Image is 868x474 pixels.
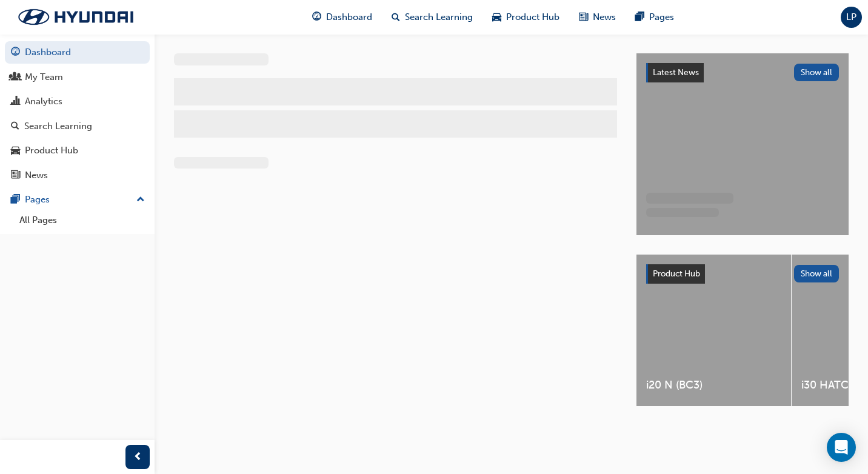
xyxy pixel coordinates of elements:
a: pages-iconPages [626,5,684,30]
span: pages-icon [635,10,644,25]
div: Analytics [25,95,62,108]
span: i20 N (BC3) [646,378,781,392]
button: LP [841,7,862,28]
span: chart-icon [11,96,20,107]
span: people-icon [11,72,20,83]
span: guage-icon [312,10,321,25]
a: Product Hub [5,139,150,162]
img: Trak [6,4,145,30]
span: Product Hub [653,269,700,279]
a: search-iconSearch Learning [382,5,482,30]
div: Product Hub [25,144,78,158]
span: car-icon [492,10,501,25]
span: LP [846,10,856,24]
span: search-icon [392,10,400,25]
button: Show all [794,265,840,282]
a: All Pages [15,211,150,230]
span: news-icon [579,10,588,25]
div: Search Learning [24,119,92,133]
a: i20 N (BC3) [636,255,791,406]
a: Product HubShow all [646,264,839,284]
a: Latest NewsShow all [646,63,839,82]
button: DashboardMy TeamAnalyticsSearch LearningProduct HubNews [5,39,150,189]
div: News [25,169,48,182]
div: My Team [25,70,63,84]
span: news-icon [11,170,20,181]
span: Latest News [653,67,699,78]
a: Search Learning [5,115,150,138]
span: car-icon [11,145,20,156]
a: car-iconProduct Hub [482,5,569,30]
button: Pages [5,189,150,211]
span: Dashboard [326,10,372,24]
a: news-iconNews [569,5,626,30]
span: Product Hub [506,10,559,24]
a: Dashboard [5,41,150,64]
span: pages-icon [11,195,20,205]
span: News [593,10,616,24]
a: guage-iconDashboard [302,5,382,30]
span: prev-icon [133,450,142,465]
span: search-icon [11,121,19,132]
div: Open Intercom Messenger [827,433,856,462]
a: News [5,164,150,187]
span: Pages [649,10,674,24]
a: Analytics [5,90,150,113]
span: guage-icon [11,47,20,58]
button: Show all [794,64,840,81]
span: Search Learning [405,10,473,24]
span: up-icon [136,192,145,208]
a: My Team [5,66,150,88]
div: Pages [25,193,50,207]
